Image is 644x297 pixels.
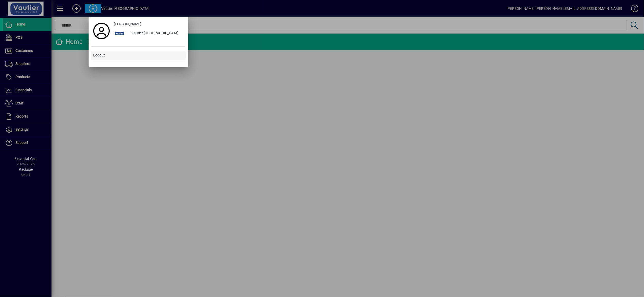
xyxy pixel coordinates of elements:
button: Vautier [GEOGRAPHIC_DATA] [112,29,186,38]
span: [PERSON_NAME] [114,21,141,27]
span: Logout [93,53,105,58]
a: Profile [91,26,112,36]
button: Logout [91,51,186,60]
div: Vautier [GEOGRAPHIC_DATA] [127,29,186,38]
a: [PERSON_NAME] [112,20,186,29]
